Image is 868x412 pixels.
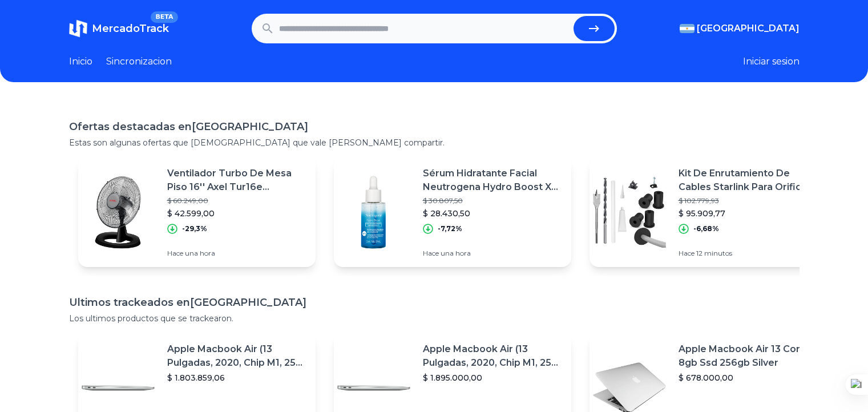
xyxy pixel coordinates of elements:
p: $ 30.807,50 [423,196,562,205]
a: Featured imageKit De Enrutamiento De Cables Starlink Para Orificio [PERSON_NAME]$ 102.779,93$ 95.... [590,157,827,267]
p: $ 102.779,93 [679,196,818,205]
p: $ 60.249,00 [167,196,306,205]
img: Featured image [334,172,414,252]
p: Hace 12 minutos [679,249,818,258]
p: Hace una hora [167,249,306,258]
p: $ 1.895.000,00 [423,372,562,383]
a: Sincronizacion [106,55,172,68]
h1: Ultimos trackeados en [GEOGRAPHIC_DATA] [69,294,800,310]
p: $ 42.599,00 [167,208,306,219]
img: MercadoTrack [69,19,87,38]
img: Argentina [680,24,695,33]
p: -7,72% [438,224,462,233]
p: Hace una hora [423,249,562,258]
p: Kit De Enrutamiento De Cables Starlink Para Orificio [PERSON_NAME] [679,167,818,194]
img: Featured image [590,172,669,252]
p: $ 1.803.859,06 [167,372,306,383]
img: Featured image [78,172,158,252]
p: $ 678.000,00 [679,372,818,383]
h1: Ofertas destacadas en [GEOGRAPHIC_DATA] [69,119,800,135]
p: Apple Macbook Air (13 Pulgadas, 2020, Chip M1, 256 Gb De Ssd, 8 Gb De Ram) - Plata [423,342,562,370]
a: Featured imageVentilador Turbo De Mesa Piso 16'' Axel Tur16e Oscilante$ 60.249,00$ 42.599,00-29,3... [78,157,316,267]
p: Sérum Hidratante Facial Neutrogena Hydro Boost X 30 Ml [423,167,562,194]
p: Apple Macbook Air (13 Pulgadas, 2020, Chip M1, 256 Gb De Ssd, 8 Gb De Ram) - Plata [167,342,306,370]
span: [GEOGRAPHIC_DATA] [697,22,800,35]
p: $ 95.909,77 [679,208,818,219]
p: Apple Macbook Air 13 Core I5 8gb Ssd 256gb Silver [679,342,818,370]
a: Featured imageSérum Hidratante Facial Neutrogena Hydro Boost X 30 Ml$ 30.807,50$ 28.430,50-7,72%H... [334,157,571,267]
p: -29,3% [182,224,207,233]
p: Estas son algunas ofertas que [DEMOGRAPHIC_DATA] que vale [PERSON_NAME] compartir. [69,137,800,148]
p: Ventilador Turbo De Mesa Piso 16'' Axel Tur16e Oscilante [167,167,306,194]
a: MercadoTrackBETA [69,19,169,38]
span: MercadoTrack [92,22,169,35]
span: BETA [151,11,177,23]
button: Iniciar sesion [743,55,800,68]
p: Los ultimos productos que se trackearon. [69,313,800,324]
button: [GEOGRAPHIC_DATA] [680,22,800,35]
a: Inicio [69,55,92,68]
p: -6,68% [693,224,719,233]
p: $ 28.430,50 [423,208,562,219]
